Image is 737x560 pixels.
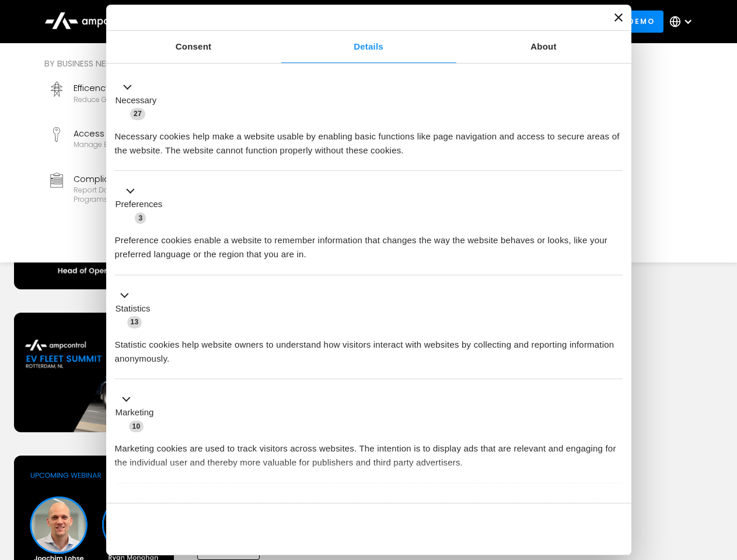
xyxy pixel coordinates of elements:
button: Marketing (10) [115,393,161,433]
label: Statistics [116,302,151,316]
a: Consent [106,31,281,63]
a: Access ControlManage EV charger security and access [44,123,231,163]
div: By business need [44,57,422,70]
span: 3 [135,212,146,224]
a: Details [281,31,456,63]
button: Necessary (27) [115,80,164,121]
div: Report data and stay compliant with EV programs [74,185,226,204]
div: Access Control [74,127,214,140]
label: Necessary [116,94,157,107]
a: EfficencyReduce grid contraints and fuel costs [44,77,231,118]
div: Necessary cookies help make a website usable by enabling basic functions like page navigation and... [115,121,623,157]
div: Reduce grid contraints and fuel costs [74,95,208,104]
div: Statistic cookies help website owners to understand how visitors interact with websites by collec... [115,329,623,366]
div: Preference cookies enable a website to remember information that changes the way the website beha... [115,225,623,261]
div: Compliance [74,173,226,185]
span: 27 [130,108,145,120]
div: Manage EV charger security and access [74,140,214,149]
label: Marketing [116,406,154,419]
span: 10 [129,421,144,432]
button: Statistics (13) [115,288,158,329]
a: About [456,31,631,63]
span: 2 [193,498,204,510]
a: ComplianceReport data and stay compliant with EV programs [44,168,231,209]
button: Okay [455,512,622,546]
button: Unclassified (2) [115,496,211,511]
div: Marketing cookies are used to track visitors across websites. The intention is to display ads tha... [115,433,623,470]
span: 13 [127,316,142,328]
label: Preferences [116,198,163,211]
button: Preferences (3) [115,184,170,225]
div: Efficency [74,82,208,94]
button: Close banner [614,13,623,22]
